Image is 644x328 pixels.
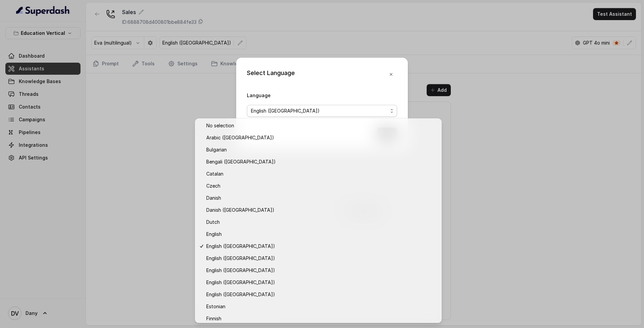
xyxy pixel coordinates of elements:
span: Finnish [206,315,436,323]
span: English ([GEOGRAPHIC_DATA]) [206,290,436,299]
span: Danish [206,194,436,202]
button: English ([GEOGRAPHIC_DATA]) [247,105,397,117]
span: Danish ([GEOGRAPHIC_DATA]) [206,206,436,214]
span: Czech [206,182,436,190]
span: English ([GEOGRAPHIC_DATA]) [206,278,436,286]
span: Arabic ([GEOGRAPHIC_DATA]) [206,134,436,142]
span: English ([GEOGRAPHIC_DATA]) [206,266,436,274]
span: English [206,230,436,238]
span: English ([GEOGRAPHIC_DATA]) [206,254,436,262]
span: Estonian [206,303,436,311]
span: Catalan [206,170,436,178]
span: Bulgarian [206,146,436,154]
span: Bengali ([GEOGRAPHIC_DATA]) [206,158,436,166]
span: No selection [206,122,436,130]
span: English ([GEOGRAPHIC_DATA]) [251,107,388,115]
span: English ([GEOGRAPHIC_DATA]) [206,242,436,250]
div: English ([GEOGRAPHIC_DATA]) [195,118,442,323]
span: Dutch [206,218,436,226]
